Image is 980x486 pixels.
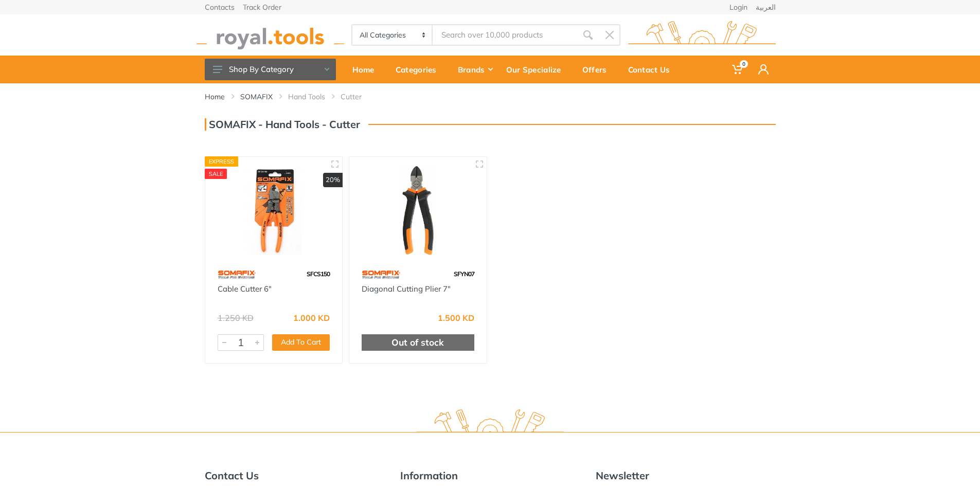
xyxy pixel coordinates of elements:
[218,314,254,322] div: 1.250 KD
[725,56,751,83] a: 0
[740,60,748,68] span: 0
[621,59,684,80] div: Contact Us
[499,59,575,80] div: Our Specialize
[499,56,575,83] a: Our Specialize
[272,334,330,351] button: Add To Cart
[218,284,272,294] a: Cable Cutter 6"
[205,92,225,102] a: Home
[362,334,474,351] div: Out of stock
[359,166,477,255] img: Royal Tools - Diagonal Cutting Plier 7
[621,56,684,83] a: Contact Us
[756,4,776,11] a: العربية
[341,92,377,102] li: Cutter
[205,169,227,179] div: SALE
[575,59,621,80] div: Offers
[205,156,239,167] div: Express
[215,166,333,255] img: Royal Tools - Cable Cutter 6
[243,4,281,11] a: Track Order
[205,470,385,482] h5: Contact Us
[729,4,747,11] a: Login
[388,59,451,80] div: Categories
[400,470,580,482] h5: Information
[323,173,343,187] div: 20%
[205,59,336,80] button: Shop By Category
[596,470,776,482] h5: Newsletter
[454,270,474,278] span: SFYN07
[388,56,451,83] a: Categories
[438,314,474,322] div: 1.500 KD
[197,21,344,49] img: royal.tools Logo
[205,118,360,131] h3: SOMAFIX - Hand Tools - Cutter
[628,21,776,49] img: royal.tools Logo
[288,92,325,102] a: Hand Tools
[240,92,273,102] a: SOMAFIX
[293,314,330,322] div: 1.000 KD
[345,59,388,80] div: Home
[307,270,330,278] span: SFCS150
[433,24,577,46] input: Site search
[218,265,256,283] img: 60.webp
[451,59,499,80] div: Brands
[205,4,235,11] a: Contacts
[205,92,776,102] nav: breadcrumb
[416,409,564,438] img: royal.tools Logo
[352,25,433,45] select: Category
[345,56,388,83] a: Home
[362,265,400,283] img: 60.webp
[575,56,621,83] a: Offers
[362,284,451,294] a: Diagonal Cutting Plier 7"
